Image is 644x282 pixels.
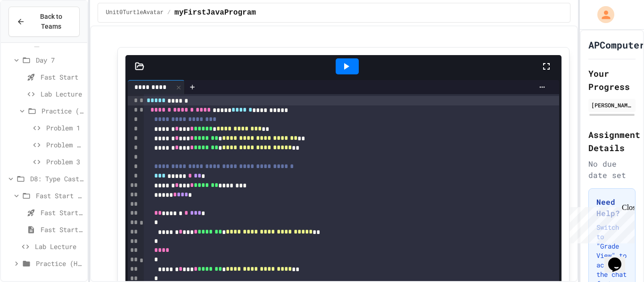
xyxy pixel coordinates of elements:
span: Problem 2: Mission Resource Calculator [46,140,83,150]
span: Problem 3 [46,157,83,167]
span: Unit0TurtleAvatar [106,9,163,16]
span: Fast Start pt.2 [41,225,83,234]
span: Fast Start (5 mins) [36,191,83,201]
h2: Your Progress [588,67,636,93]
iframe: chat widget [566,203,635,243]
span: Day 7 [36,55,83,65]
div: [PERSON_NAME] [591,101,633,109]
span: Lab Lecture [35,242,83,251]
span: Lab Lecture [41,89,83,99]
h2: Assignment Details [588,128,636,154]
span: Fast Start pt.1 [41,208,83,218]
span: myFirstJavaProgram [174,7,256,18]
span: Practice (15 mins) [41,106,83,116]
span: Problem 1 [46,123,83,133]
div: No due date set [588,158,636,181]
span: Practice (Homework, if needed) [36,258,83,268]
span: Fast Start [41,72,83,82]
div: Chat with us now!Close [4,4,65,60]
iframe: chat widget [604,244,635,273]
span: / [167,9,171,16]
span: D8: Type Casting [30,174,83,184]
span: Back to Teams [31,12,72,32]
div: My Account [587,4,617,25]
h3: Need Help? [596,196,627,219]
button: Back to Teams [8,7,80,37]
